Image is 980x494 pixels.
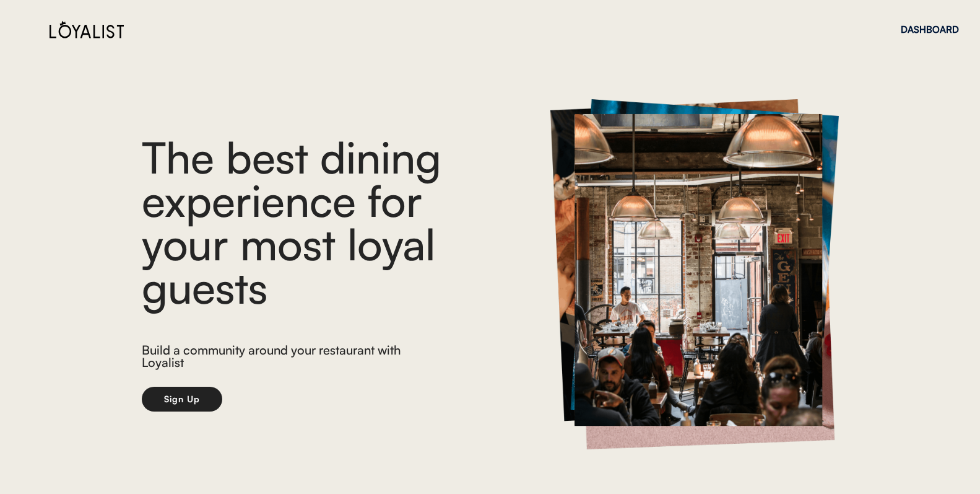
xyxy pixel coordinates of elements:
div: DASHBOARD [901,25,959,34]
img: Loyalist%20Logo%20Black.svg [50,20,124,38]
button: Sign Up [142,387,222,412]
div: The best dining experience for your most loyal guests [142,135,513,309]
img: https%3A%2F%2Fcad833e4373cb143c693037db6b1f8a3.cdn.bubble.io%2Ff1706310385766x357021172207471900%... [550,99,839,449]
div: Build a community around your restaurant with Loyalist [142,344,412,372]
